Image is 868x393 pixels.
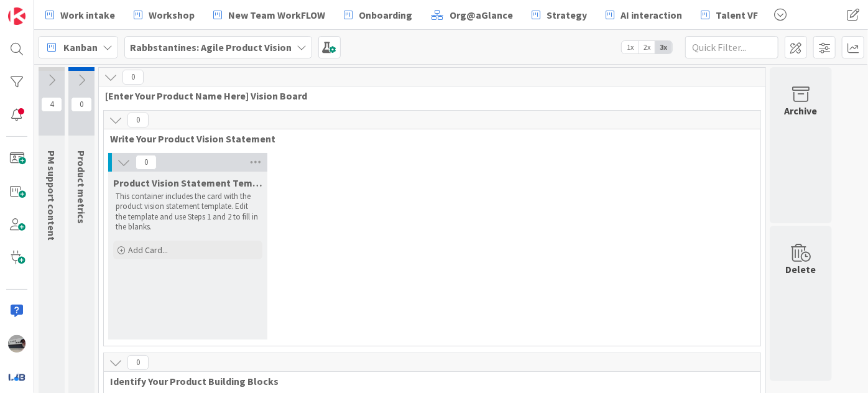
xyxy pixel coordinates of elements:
[621,7,682,22] span: AI interaction
[130,41,292,53] b: Rabbstantines: Agile Product Vision
[136,155,157,170] span: 0
[127,113,149,127] span: 0
[359,7,412,22] span: Onboarding
[60,7,115,22] span: Work intake
[450,7,513,22] span: Org@aGlance
[71,97,92,112] span: 0
[41,97,62,112] span: 4
[786,262,816,277] div: Delete
[547,7,587,22] span: Strategy
[693,4,765,26] a: Talent VF
[116,192,260,232] p: This container includes the card with the product vision statement template. Edit the template an...
[126,4,202,26] a: Workshop
[598,4,690,26] a: AI interaction
[128,244,168,256] span: Add Card...
[149,7,195,22] span: Workshop
[8,335,25,353] img: jB
[127,355,149,370] span: 0
[685,36,778,58] input: Quick Filter...
[423,4,520,26] a: Org@aGlance
[655,41,672,53] span: 3x
[75,150,88,224] span: Product metrics
[524,4,594,26] a: Strategy
[228,7,325,22] span: New Team WorkFLOW
[38,4,122,26] a: Work intake
[105,90,750,102] span: [Enter Your Product Name Here] Vision Board
[639,41,655,53] span: 2x
[716,7,758,22] span: Talent VF
[8,7,25,25] img: Visit kanbanzone.com
[8,368,25,386] img: avatar
[45,150,58,241] span: PM support content
[122,70,144,85] span: 0
[785,103,818,118] div: Archive
[113,177,262,189] span: Product Vision Statement Template
[622,41,639,53] span: 1x
[336,4,420,26] a: Onboarding
[63,40,98,55] span: Kanban
[206,4,333,26] a: New Team WorkFLOW
[110,132,745,145] span: Write Your Product Vision Statement
[110,375,745,387] span: Identify Your Product Building Blocks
